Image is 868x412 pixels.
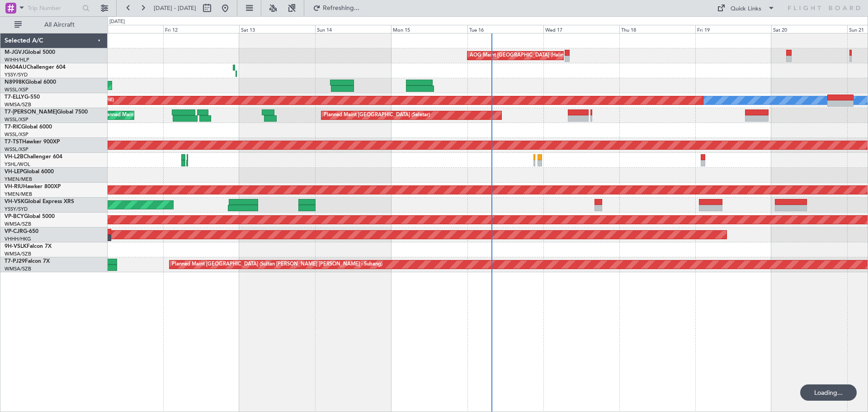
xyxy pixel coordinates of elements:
a: WMSA/SZB [5,221,31,227]
a: WSSL/XSP [5,146,28,153]
div: Wed 17 [543,25,619,33]
a: T7-RICGlobal 6000 [5,124,52,130]
button: Quick Links [712,1,779,15]
div: Quick Links [731,5,761,14]
div: Thu 18 [619,25,695,33]
a: VHHH/HKG [5,236,31,242]
span: VH-VSK [5,199,24,204]
span: Refreshing... [322,5,360,11]
div: Sat 13 [239,25,315,33]
button: Refreshing... [309,1,363,15]
div: Sun 14 [315,25,391,33]
a: M-JGVJGlobal 5000 [5,50,55,55]
span: T7-TST [5,139,22,145]
a: WMSA/SZB [5,265,31,272]
a: WSSL/XSP [5,116,28,123]
div: AOG Maint [GEOGRAPHIC_DATA] (Halim Intl) [470,49,576,62]
a: N604AUChallenger 604 [5,65,66,70]
span: T7-ELLY [5,95,24,100]
a: VP-CJRG-650 [5,229,38,234]
span: M-JGVJ [5,50,24,55]
a: 9H-VSLKFalcon 7X [5,244,52,249]
a: T7-TSTHawker 900XP [5,139,60,145]
a: T7-[PERSON_NAME]Global 7500 [5,109,88,115]
div: Sat 20 [771,25,847,33]
span: N8998K [5,80,25,85]
div: Tue 16 [467,25,543,33]
a: VH-L2BChallenger 604 [5,154,62,160]
a: WMSA/SZB [5,101,31,108]
a: YSSY/SYD [5,71,28,78]
div: Mon 15 [391,25,467,33]
button: All Aircraft [10,18,98,32]
div: Thu 11 [87,25,163,33]
span: T7-[PERSON_NAME] [5,109,57,115]
div: Fri 19 [695,25,771,33]
span: VH-L2B [5,154,24,160]
a: YSHL/WOL [5,161,30,168]
div: [DATE] [109,18,125,26]
a: VH-LEPGlobal 6000 [5,169,54,175]
a: WIHH/HLP [5,57,29,63]
span: All Aircraft [24,22,95,28]
span: [DATE] - [DATE] [154,4,196,12]
a: N8998KGlobal 6000 [5,80,56,85]
span: 9H-VSLK [5,244,27,249]
a: T7-ELLYG-550 [5,95,40,100]
div: Planned Maint [GEOGRAPHIC_DATA] (Seletar) [324,109,430,122]
input: Trip Number [28,1,80,15]
a: T7-PJ29Falcon 7X [5,259,50,264]
a: VH-VSKGlobal Express XRS [5,199,74,204]
span: VP-CJR [5,229,23,234]
span: T7-RIC [5,124,21,130]
a: YMEN/MEB [5,191,32,198]
span: VH-RIU [5,184,23,189]
span: VH-LEP [5,169,23,175]
div: Loading... [800,384,857,401]
a: YMEN/MEB [5,176,32,183]
div: Fri 12 [163,25,239,33]
span: T7-PJ29 [5,259,25,264]
span: N604AU [5,65,27,70]
a: VH-RIUHawker 800XP [5,184,61,189]
a: WSSL/XSP [5,86,28,93]
a: WMSA/SZB [5,251,31,257]
a: VP-BCYGlobal 5000 [5,214,55,219]
span: VP-BCY [5,214,24,219]
a: YSSY/SYD [5,206,28,213]
div: Planned Maint [GEOGRAPHIC_DATA] (Sultan [PERSON_NAME] [PERSON_NAME] - Subang) [172,258,382,271]
a: WSSL/XSP [5,131,28,138]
